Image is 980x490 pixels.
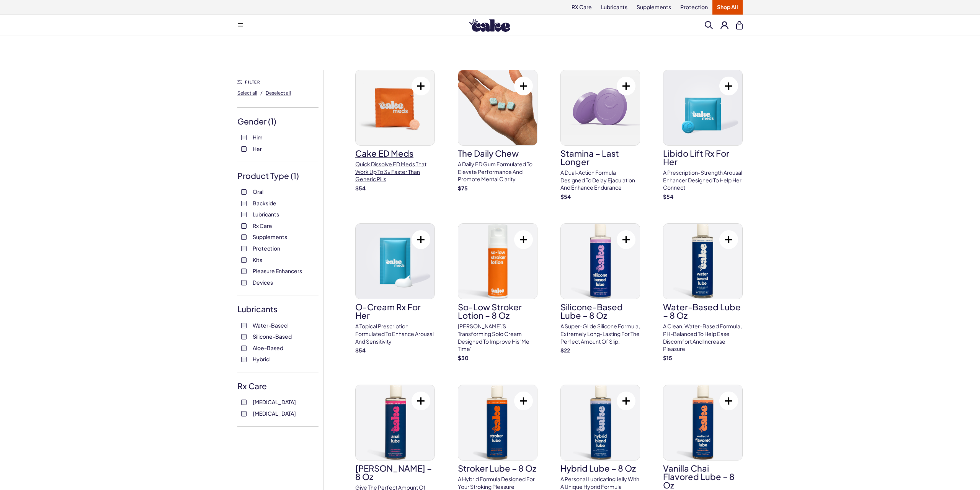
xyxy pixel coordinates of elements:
img: Hybrid Lube – 8 oz [561,385,640,460]
h3: Hybrid Lube – 8 oz [560,464,640,472]
h3: [PERSON_NAME] – 8 oz [355,464,435,481]
img: Libido Lift Rx For Her [663,70,742,145]
a: So-Low Stroker Lotion – 8 ozSo-Low Stroker Lotion – 8 oz[PERSON_NAME]'s transforming solo cream d... [458,223,537,362]
p: Quick dissolve ED Meds that work up to 3x faster than generic pills [355,161,435,183]
input: Oral [241,189,247,195]
strong: $ 54 [663,193,673,200]
span: Kits [253,255,262,265]
img: Cake ED Meds [356,70,434,145]
span: Rx Care [253,221,272,231]
strong: $ 54 [560,193,571,200]
h3: So-Low Stroker Lotion – 8 oz [458,303,537,320]
h3: O-Cream Rx for Her [355,303,435,320]
input: Lubricants [241,212,247,217]
img: Stroker Lube – 8 oz [458,385,537,460]
input: Pleasure Enhancers [241,269,247,274]
input: [MEDICAL_DATA] [241,411,247,416]
input: Supplements [241,234,247,240]
strong: $ 15 [663,354,672,361]
img: Water-Based Lube – 8 oz [663,224,742,299]
span: Him [253,132,263,142]
a: Silicone-Based Lube – 8 ozSilicone-Based Lube – 8 ozA super-glide silicone formula, extremely lon... [560,223,640,354]
span: Pleasure Enhancers [253,266,302,276]
span: Devices [253,277,273,287]
input: Kits [241,257,247,263]
button: Select all [237,87,257,99]
h3: Water-Based Lube – 8 oz [663,303,743,320]
span: Deselect all [266,90,291,96]
input: Backside [241,201,247,206]
p: A prescription-strength arousal enhancer designed to help her connect [663,169,743,192]
p: [PERSON_NAME]'s transforming solo cream designed to improve his 'me time' [458,323,537,352]
span: [MEDICAL_DATA] [253,408,296,418]
input: [MEDICAL_DATA] [241,400,247,405]
img: The Daily Chew [458,70,537,145]
p: A dual-action formula designed to delay ejaculation and enhance endurance [560,169,640,192]
strong: $ 54 [355,185,366,192]
button: Deselect all [266,87,291,99]
span: / [260,89,263,96]
span: Supplements [253,232,287,242]
input: Hybrid [241,357,247,362]
a: Libido Lift Rx For HerLibido Lift Rx For HerA prescription-strength arousal enhancer designed to ... [663,70,743,200]
a: O-Cream Rx for HerO-Cream Rx for HerA topical prescription formulated to enhance arousal and sens... [355,223,435,354]
input: Her [241,146,247,152]
span: Silicone-Based [253,331,292,341]
input: Devices [241,280,247,285]
span: Backside [253,198,276,208]
input: Him [241,135,247,140]
h3: Silicone-Based Lube – 8 oz [560,303,640,320]
p: A super-glide silicone formula, extremely long-lasting for the perfect amount of slip. [560,323,640,345]
p: A clean, water-based formula, pH-balanced to help ease discomfort and increase pleasure [663,323,743,352]
img: Stamina – Last Longer [561,70,640,145]
span: Select all [237,90,257,96]
h3: Stroker Lube – 8 oz [458,464,537,472]
input: Protection [241,246,247,251]
span: Oral [253,187,263,197]
span: [MEDICAL_DATA] [253,397,296,407]
img: Silicone-Based Lube – 8 oz [561,224,640,299]
a: The Daily ChewThe Daily ChewA Daily ED Gum Formulated To Elevate Performance And Promote Mental C... [458,70,537,192]
img: So-Low Stroker Lotion – 8 oz [458,224,537,299]
h3: Stamina – Last Longer [560,149,640,166]
h3: Libido Lift Rx For Her [663,149,743,166]
span: Lubricants [253,209,279,219]
span: Hybrid [253,354,269,364]
input: Water-Based [241,323,247,328]
input: Aloe-Based [241,346,247,351]
input: Rx Care [241,223,247,229]
strong: $ 75 [458,185,468,192]
h3: The Daily Chew [458,149,537,157]
img: O-Cream Rx for Her [356,224,434,299]
img: Hello Cake [469,19,510,32]
span: Protection [253,243,280,253]
span: Aloe-Based [253,343,283,353]
img: Anal Lube – 8 oz [356,385,434,460]
strong: $ 54 [355,347,366,354]
h3: Vanilla Chai Flavored Lube – 8 oz [663,464,743,489]
a: Stamina – Last LongerStamina – Last LongerA dual-action formula designed to delay ejaculation and... [560,70,640,200]
p: A topical prescription formulated to enhance arousal and sensitivity [355,323,435,345]
span: Water-Based [253,320,287,330]
span: Her [253,144,262,154]
strong: $ 30 [458,354,469,361]
a: Cake ED MedsCake ED MedsQuick dissolve ED Meds that work up to 3x faster than generic pills$54 [355,70,435,192]
strong: $ 22 [560,347,570,354]
input: Silicone-Based [241,334,247,339]
p: A Daily ED Gum Formulated To Elevate Performance And Promote Mental Clarity [458,161,537,183]
a: Water-Based Lube – 8 ozWater-Based Lube – 8 ozA clean, water-based formula, pH-balanced to help e... [663,223,743,362]
img: Vanilla Chai Flavored Lube – 8 oz [663,385,742,460]
h3: Cake ED Meds [355,149,435,157]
